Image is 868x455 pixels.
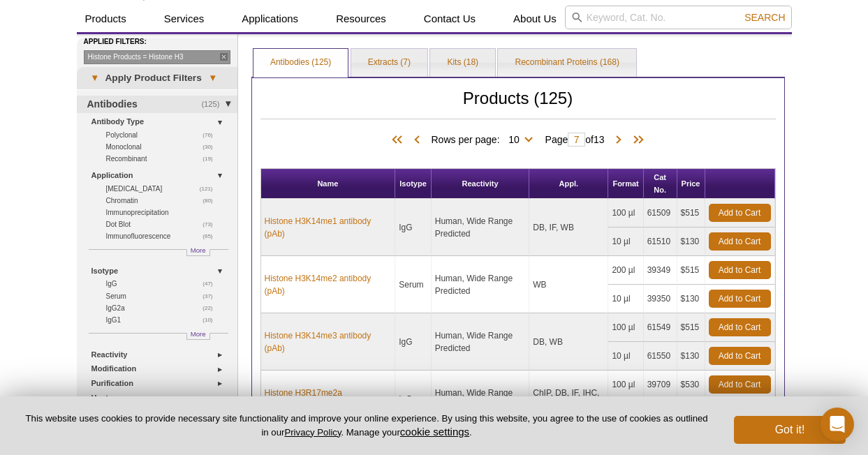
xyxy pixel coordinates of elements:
td: $515 [677,256,705,285]
a: Add to Cart [709,347,771,365]
span: (37) [203,290,220,302]
td: $515 [677,313,705,342]
td: 100 µl [608,313,643,342]
a: More [186,249,210,256]
td: 61550 [644,342,677,371]
button: Got it! [734,416,846,444]
span: 13 [594,134,605,145]
span: (30) [203,141,220,153]
p: This website uses cookies to provide necessary site functionality and improve your online experie... [22,412,711,439]
a: Add to Cart [709,375,771,394]
td: $130 [677,227,705,256]
a: Kits (18) [430,49,495,77]
span: (73) [203,218,220,230]
a: Recombinant Proteins (168) [498,49,635,77]
a: Add to Cart [709,318,771,336]
td: Human, Wide Range Predicted [432,313,530,371]
th: Price [677,169,705,199]
a: Histone Products = Histone H3 [84,50,230,64]
td: 61510 [644,227,677,256]
a: Contact Us [415,6,484,32]
span: ▾ [202,72,223,84]
a: Histone H3K14me1 antibody (pAb) [265,215,392,240]
a: Antibodies (125) [253,49,348,77]
td: $515 [677,199,705,227]
a: About Us [505,6,565,32]
span: Next Page [612,133,626,147]
a: (37)Serum [106,290,221,302]
span: (22) [203,302,220,314]
a: Resources [328,6,395,32]
a: Purification [91,376,229,391]
span: Last Page [626,133,647,147]
span: (80) [203,195,220,207]
span: Previous Page [410,133,424,147]
a: (125)Antibodies [77,96,237,114]
td: ChIP, DB, IF, IHC, WB [529,371,608,428]
a: Reactivity [91,348,229,362]
td: IgG [395,199,432,256]
td: 100 µl [608,371,643,399]
th: Name [261,169,396,199]
a: (19)Recombinant [106,153,221,165]
th: Appl. [529,169,608,199]
span: Page of [538,133,612,147]
a: Add to Cart [709,290,771,308]
a: (30)Monoclonal [106,141,221,153]
button: cookie settings [400,426,469,438]
td: 10 µl [608,342,643,371]
td: 10 µl [608,285,643,313]
td: 39709 [644,371,677,399]
td: 200 µl [608,256,643,285]
span: More [191,328,206,340]
a: (65)Immunofluorescence [106,230,221,242]
td: 10 µl [608,227,643,256]
td: 100 µl [608,199,643,227]
td: DB, IF, WB [529,199,608,256]
td: $130 [677,285,705,313]
td: $530 [677,371,705,399]
a: Applications [233,6,307,32]
a: Histone H3K14me3 antibody (pAb) [265,329,392,355]
h2: Products (125) [260,92,776,119]
input: Keyword, Cat. No. [565,6,792,29]
a: Add to Cart [709,232,771,251]
a: Isotype [91,264,229,278]
a: ▾Apply Product Filters▾ [77,67,237,89]
td: Human, Wide Range Predicted [432,256,530,313]
span: Search [744,12,785,23]
span: (19) [203,153,220,165]
a: (22)IgG2a [106,302,221,314]
th: Format [608,169,643,199]
a: Antibody Type [91,114,229,129]
td: 61509 [644,199,677,227]
th: Isotype [395,169,432,199]
a: (121)[MEDICAL_DATA] [106,183,221,195]
span: More [191,244,206,256]
span: (47) [203,278,220,290]
a: Modification [91,361,229,376]
a: Histone H3K14me2 antibody (pAb) [265,272,392,297]
span: (76) [203,129,220,141]
h4: Applied Filters: [84,38,237,47]
td: WB [529,256,608,313]
span: Rows per page: [431,132,538,146]
td: Serum [395,256,432,313]
a: (76)Polyclonal [106,129,221,141]
td: IgG [395,313,432,371]
td: 61549 [644,313,677,342]
td: Human, Wide Range Predicted [432,371,530,428]
a: Products [77,6,135,32]
a: More [186,333,210,340]
span: (125) [201,96,227,114]
div: Open Intercom Messenger [821,408,854,441]
button: Search [740,11,789,24]
a: (10)IgG1 [106,314,221,326]
a: Privacy Policy [284,427,341,438]
a: Add to Cart [709,261,771,279]
span: (10) [203,314,220,326]
th: Cat No. [644,169,677,199]
span: First Page [389,133,410,147]
td: DB, WB [529,313,608,371]
span: ▾ [84,72,105,84]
